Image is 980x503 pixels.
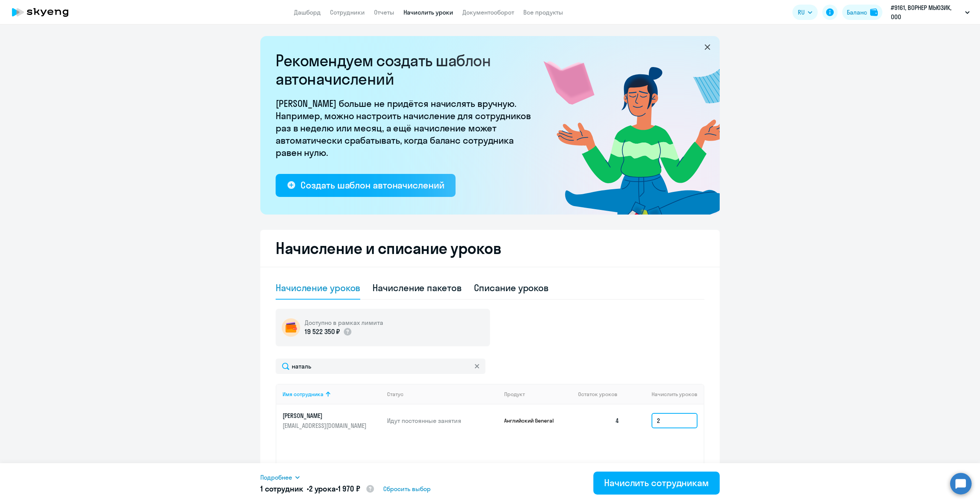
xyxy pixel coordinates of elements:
[578,391,626,398] div: Остаток уроков
[504,391,525,398] div: Продукт
[260,473,292,482] span: Подробнее
[387,416,498,425] p: Идут постоянные занятия
[870,8,878,16] img: balance
[593,472,720,495] button: Начислить сотрудникам
[572,405,626,437] td: 4
[847,8,867,17] div: Баланс
[462,8,514,16] a: Документооборот
[383,484,431,493] span: Сбросить выбор
[276,239,704,257] h2: Начисление и списание уроков
[387,391,403,398] div: Статус
[887,3,973,21] button: #9161, ВОРНЕР МЬЮЗИК, ООО
[387,391,498,398] div: Статус
[474,282,549,294] div: Списание уроков
[309,484,336,493] span: 2 урока
[523,8,563,16] a: Все продукты
[276,174,456,197] button: Создать шаблон автоначислений
[294,8,321,16] a: Дашборд
[305,318,383,327] h5: Доступно в рамках лимита
[276,282,360,294] div: Начисление уроков
[260,483,375,495] h5: 1 сотрудник • •
[276,51,536,88] h2: Рекомендуем создать шаблон автоначислений
[842,5,882,20] button: Балансbalance
[276,97,536,159] p: [PERSON_NAME] больше не придётся начислять вручную. Например, можно настроить начисление для сотр...
[283,411,381,430] a: [PERSON_NAME][EMAIL_ADDRESS][DOMAIN_NAME]
[374,8,394,16] a: Отчеты
[504,417,562,424] p: Английский General
[798,8,805,17] span: RU
[792,5,818,20] button: RU
[604,477,709,489] div: Начислить сотрудникам
[891,3,962,21] p: #9161, ВОРНЕР МЬЮЗИК, ООО
[283,391,381,398] div: Имя сотрудника
[301,179,444,191] div: Создать шаблон автоначислений
[330,8,365,16] a: Сотрудники
[283,421,368,430] p: [EMAIL_ADDRESS][DOMAIN_NAME]
[283,391,323,398] div: Имя сотрудника
[372,282,461,294] div: Начисление пакетов
[276,359,485,374] input: Поиск по имени, email, продукту или статусу
[305,327,340,337] p: 19 522 350 ₽
[283,411,368,420] p: [PERSON_NAME]
[338,484,360,493] span: 1 970 ₽
[282,318,300,337] img: wallet-circle.png
[504,391,572,398] div: Продукт
[626,384,704,405] th: Начислить уроков
[403,8,453,16] a: Начислить уроки
[578,391,617,398] span: Остаток уроков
